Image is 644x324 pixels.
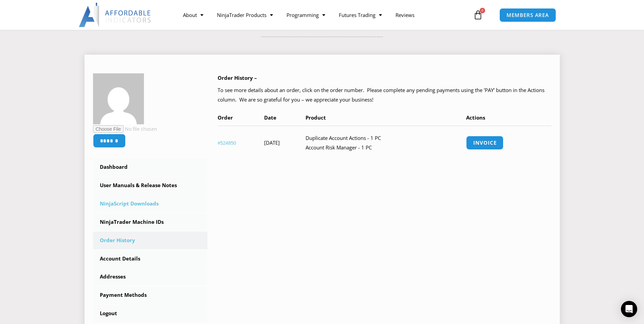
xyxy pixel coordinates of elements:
span: 0 [480,8,485,13]
a: MEMBERS AREA [499,8,556,22]
a: Futures Trading [332,7,389,23]
b: Order History – [218,74,257,81]
a: User Manuals & Release Notes [93,177,208,194]
a: About [176,7,210,23]
span: Actions [466,114,485,121]
a: Dashboard [93,158,208,176]
td: Duplicate Account Actions - 1 PC Account Risk Manager - 1 PC [306,126,466,160]
time: [DATE] [264,139,280,146]
img: 64ee08a6f2df6272a5db44a0c2f3a604ca1f0f58b2d7c1046826880a7401b008 [93,73,144,124]
span: Product [306,114,326,121]
a: 0 [463,5,493,25]
p: To see more details about an order, click on the order number. Please complete any pending paymen... [218,86,551,105]
a: Order History [93,232,208,249]
a: NinjaScript Downloads [93,195,208,213]
span: Date [264,114,276,121]
a: Programming [280,7,332,23]
span: MEMBERS AREA [507,13,549,18]
span: Order [218,114,233,121]
a: NinjaTrader Products [210,7,280,23]
div: Open Intercom Messenger [621,301,637,317]
a: Logout [93,305,208,322]
a: Addresses [93,268,208,286]
a: Payment Methods [93,286,208,304]
a: Reviews [389,7,421,23]
a: NinjaTrader Machine IDs [93,213,208,231]
nav: Menu [176,7,472,23]
a: View order number 524850 [218,140,236,146]
a: Account Details [93,250,208,268]
a: Invoice order number 524850 [466,136,503,150]
nav: Account pages [93,158,208,322]
img: LogoAI | Affordable Indicators – NinjaTrader [79,3,152,27]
